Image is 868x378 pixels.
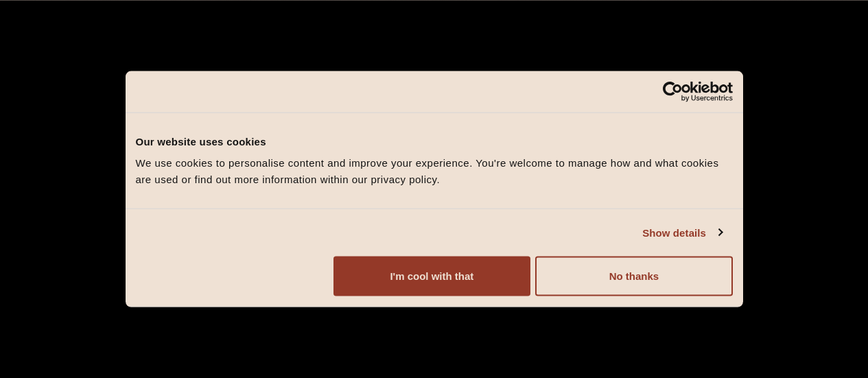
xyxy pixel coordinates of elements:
[535,257,732,296] button: No thanks
[333,257,530,296] button: I'm cool with that
[136,133,733,150] div: Our website uses cookies
[613,81,733,102] a: Usercentrics Cookiebot - opens in a new window
[642,224,722,241] a: Show details
[136,155,733,188] div: We use cookies to personalise content and improve your experience. You're welcome to manage how a...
